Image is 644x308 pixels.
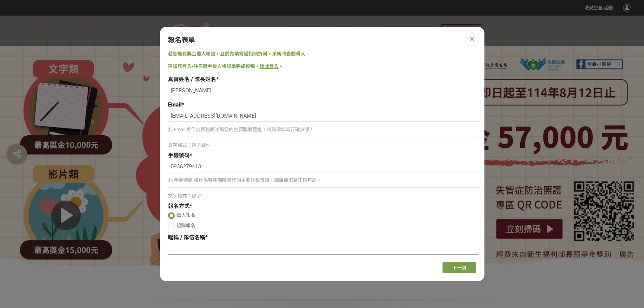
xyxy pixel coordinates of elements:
a: 活動 Q&A [381,16,404,46]
p: 此 Email 將作為賽務團隊與您的主要聯繫管道，請確保填寫正確無誤！ [168,126,479,133]
img: 記憶微光．失智微紀錄徵稿活動 [163,23,264,40]
span: 收藏這個活動 [585,5,613,10]
a: 比賽說明 [264,16,285,46]
span: 暱稱 / 隊伍名稱 [168,234,205,241]
button: 下一頁 [443,262,476,273]
span: 報名表單 [168,36,195,44]
span: 報名方式 [168,203,190,209]
span: Email [168,101,182,108]
span: 文字格式：電子郵件 [168,142,211,148]
span: 建議您登入/註冊獎金獵人帳號來完成投稿， [168,64,260,69]
a: 最新公告 [323,16,344,46]
span: 組隊報名 [176,223,195,228]
span: 手機號碼 [168,152,190,159]
span: 真實姓名 / 隊長姓名 [168,76,216,82]
span: 文字格式：數字 [168,193,201,198]
span: 下一頁 [452,265,467,270]
span: 。 [279,64,283,69]
span: 個人報名 [176,212,195,218]
p: 此 手機號碼 將作為賽務團隊與您的主要聯繫管道，請確保填寫正確無誤！ [168,177,479,184]
h1: 記憶微光．失智微紀錄徵稿活動 [153,267,491,283]
button: 馬上報名 [441,24,481,38]
a: 按此登入 [260,64,279,69]
span: 若您擁有獎金獵人帳號，且前有填寫過相關資料，系統將自動帶入。 [168,51,310,56]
